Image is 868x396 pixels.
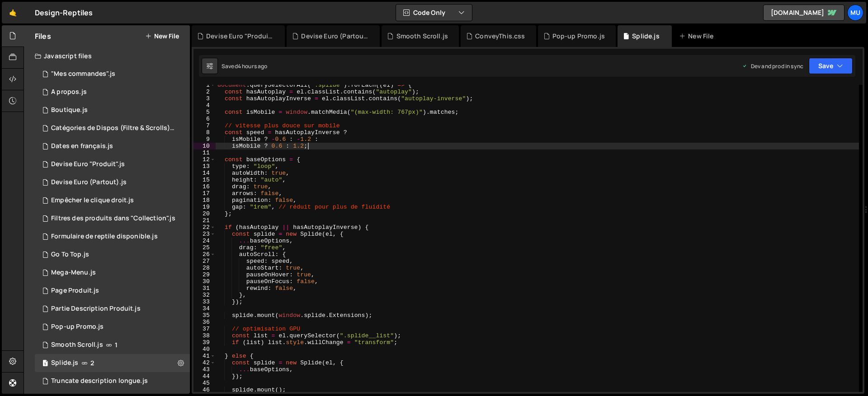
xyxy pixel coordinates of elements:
[193,204,216,210] div: 19
[193,312,216,319] div: 35
[193,346,216,353] div: 40
[51,88,87,96] div: A propos.js
[193,102,216,109] div: 4
[679,32,717,41] div: New File
[35,300,190,318] div: 16910/46780.js
[51,124,176,132] div: Catégories de Dispos (Filtre & Scrolls).js
[193,190,216,197] div: 17
[193,231,216,238] div: 23
[51,359,78,367] div: Splide.js
[193,197,216,204] div: 18
[35,173,190,191] div: Devise Euro (Partout).js
[396,32,448,41] div: Smooth Scroll.js
[193,359,216,366] div: 42
[51,377,148,385] div: Truncate description longue.js
[193,95,216,102] div: 3
[475,32,525,41] div: ConveyThis.css
[51,269,96,277] div: Mega-Menu.js
[193,82,216,89] div: 1
[193,89,216,95] div: 2
[193,163,216,170] div: 13
[193,244,216,251] div: 25
[35,354,190,372] div: 16910/46295.js
[396,5,472,21] button: Code Only
[193,285,216,292] div: 31
[35,246,190,264] div: 16910/46616.js
[35,228,190,246] div: 16910/46617.js
[193,353,216,359] div: 41
[193,387,216,393] div: 46
[193,170,216,177] div: 14
[193,373,216,380] div: 44
[193,143,216,149] div: 10
[51,233,158,241] div: Formulaire de reptile disponible.js
[193,258,216,265] div: 27
[51,196,134,205] div: Empêcher le clique droit.js
[51,70,115,78] div: "Mes commandes".js
[193,210,216,217] div: 20
[742,62,803,70] div: Dev and prod in sync
[193,265,216,271] div: 28
[42,360,48,368] span: 1
[193,251,216,258] div: 26
[24,47,190,65] div: Javascript files
[193,380,216,387] div: 45
[35,65,190,83] div: 16910/46547.js
[301,32,369,41] div: Devise Euro (Partout).js
[35,83,190,101] div: 16910/47024.js
[193,339,216,346] div: 39
[145,33,179,40] button: New File
[193,224,216,231] div: 22
[35,119,193,137] div: 16910/46502.js
[51,341,103,349] div: Smooth Scroll.js
[115,341,118,349] span: 1
[632,32,659,41] div: Splide.js
[51,251,89,259] div: Go To Top.js
[193,305,216,312] div: 34
[51,305,141,313] div: Partie Description Produit.js
[35,318,190,336] div: Pop-up Promo.js
[193,298,216,305] div: 33
[35,264,190,282] div: 16910/46591.js
[35,101,190,119] div: 16910/46527.js
[193,109,216,116] div: 5
[238,62,268,70] div: 4 hours ago
[193,183,216,190] div: 16
[193,177,216,183] div: 15
[51,106,88,114] div: Boutique.js
[51,287,99,295] div: Page Produit.js
[35,282,190,300] div: 16910/46562.js
[193,136,216,143] div: 9
[193,122,216,129] div: 7
[193,326,216,332] div: 37
[193,149,216,156] div: 11
[35,7,93,18] div: Design-Reptiles
[51,178,127,186] div: Devise Euro (Partout).js
[35,137,190,155] div: 16910/46781.js
[35,336,190,354] div: 16910/46296.js
[222,62,268,70] div: Saved
[809,58,853,74] button: Save
[2,2,24,23] a: 🤙
[35,155,190,173] div: 16910/47102.js
[193,366,216,373] div: 43
[847,5,863,21] a: Mu
[763,5,844,21] a: [DOMAIN_NAME]
[35,210,193,228] div: 16910/46494.js
[193,116,216,122] div: 6
[51,323,104,331] div: Pop-up Promo.js
[193,292,216,298] div: 32
[193,129,216,136] div: 8
[51,142,113,150] div: Dates en français.js
[35,372,190,390] div: 16910/46628.js
[193,278,216,285] div: 30
[51,160,125,168] div: Devise Euro "Produit".js
[193,156,216,163] div: 12
[90,359,94,367] span: 2
[51,214,175,223] div: Filtres des produits dans "Collection".js
[193,332,216,339] div: 38
[206,32,274,41] div: Devise Euro "Produit".js
[193,319,216,326] div: 36
[35,191,190,210] div: 16910/46629.js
